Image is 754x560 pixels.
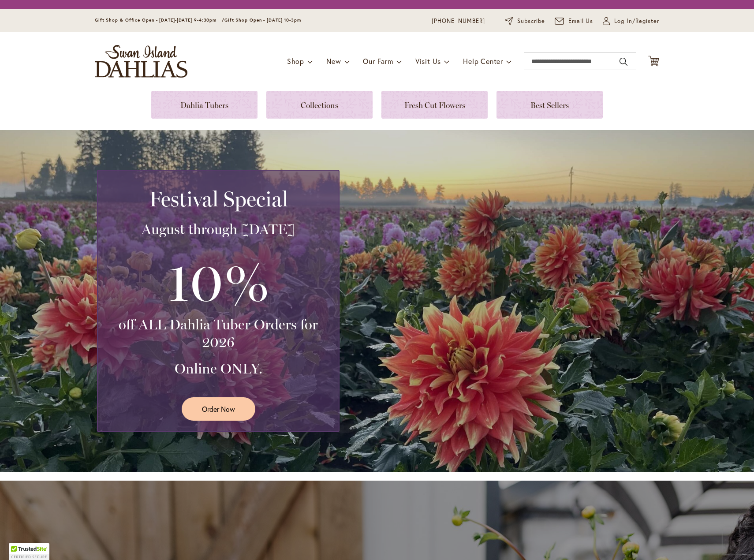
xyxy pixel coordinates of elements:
span: Gift Shop & Office Open - [DATE]-[DATE] 9-4:30pm / [95,17,224,23]
button: Search [620,55,627,69]
span: Email Us [568,17,593,26]
span: Order Now [202,404,235,414]
a: [PHONE_NUMBER] [432,17,485,26]
a: store logo [95,45,187,78]
h3: August through [DATE] [108,220,328,238]
span: Gift Shop Open - [DATE] 10-3pm [224,17,301,23]
div: TrustedSite Certified [9,543,49,560]
span: Log In/Register [614,17,659,26]
h3: off ALL Dahlia Tuber Orders for 2026 [108,316,328,351]
span: New [326,56,341,66]
h3: 10% [108,247,328,316]
span: Visit Us [415,56,441,66]
a: Log In/Register [603,17,659,26]
h3: Online ONLY. [108,360,328,377]
span: Help Center [463,56,503,66]
a: Order Now [182,397,255,421]
a: Email Us [555,17,593,26]
span: Our Farm [363,56,393,66]
h2: Festival Special [108,187,328,211]
span: Shop [287,56,304,66]
span: Subscribe [517,17,545,26]
a: Subscribe [505,17,545,26]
